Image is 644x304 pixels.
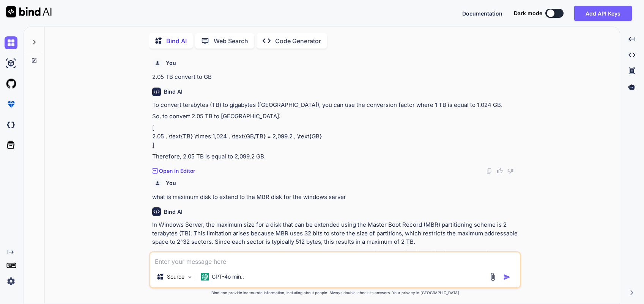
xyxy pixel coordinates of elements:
h6: You [166,59,176,67]
p: Bind can provide inaccurate information, including about people. Always double-check its answers.... [149,290,521,296]
p: To convert terabytes (TB) to gigabytes ([GEOGRAPHIC_DATA]), you can use the conversion factor whe... [152,101,520,110]
p: So, to convert 2.05 TB to [GEOGRAPHIC_DATA]: [152,112,520,121]
span: Dark mode [514,9,542,17]
img: chat [5,36,17,49]
img: dislike [507,168,513,174]
img: darkCloudIdeIcon [5,118,17,131]
img: ai-studio [5,57,17,70]
img: premium [5,98,17,111]
p: [ 2.05 , \text{TB} \times 1,024 , \text{GB/TB} = 2,099.2 , \text{GB} ] [152,124,520,150]
p: Code Generator [275,36,321,45]
p: GPT-4o min.. [212,273,244,280]
p: If you need to manage disks larger than 2 TB, you would need to use the GUID Partition Table (GPT... [152,249,520,275]
img: like [497,168,503,174]
img: settings [5,275,17,288]
img: attachment [488,273,497,281]
img: copy [486,168,492,174]
img: GPT-4o mini [201,273,209,280]
p: In Windows Server, the maximum size for a disk that can be extended using the Master Boot Record ... [152,221,520,246]
button: Documentation [462,9,502,17]
p: Bind AI [166,36,187,45]
p: what is maximum disk to extend to the MBR disk for the windows server [152,193,520,202]
img: Bind AI [6,6,52,17]
h6: You [166,179,176,187]
p: Web Search [214,36,248,45]
span: Documentation [462,10,502,17]
p: Therefore, 2.05 TB is equal to 2,099.2 GB. [152,152,520,161]
img: Pick Models [187,274,193,280]
h6: Bind AI [164,88,183,96]
p: Source [167,273,184,280]
img: icon [503,273,511,281]
h6: Bind AI [164,208,183,216]
button: Add API Keys [574,6,632,21]
img: githubLight [5,77,17,90]
p: Open in Editor [159,167,195,175]
p: 2.05 TB convert to GB [152,73,520,81]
